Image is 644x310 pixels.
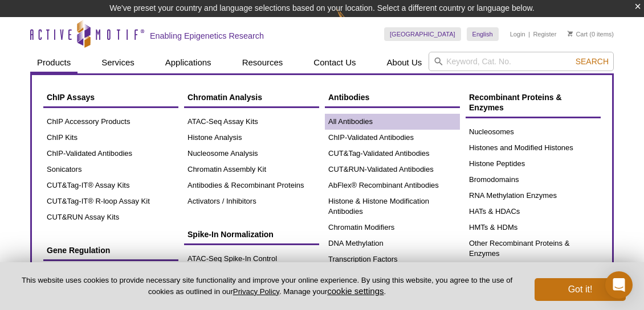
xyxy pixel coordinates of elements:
a: All Antibodies [325,114,460,130]
a: Transcription Factors [325,251,460,267]
button: cookie settings [327,286,384,296]
a: ATAC-Seq Spike-In Control [184,251,319,267]
a: ChIP-Validated Antibodies [325,130,460,146]
a: Register [533,30,556,38]
a: Activators / Inhibitors [184,193,319,209]
a: Histone & Histone Modification Antibodies [325,193,460,220]
a: ChIP-Validated Antibodies [43,146,178,162]
a: Chromatin Assembly Kit [184,162,319,177]
a: HATs & HDACs [466,204,601,220]
img: Change Here [337,9,367,35]
div: Open Intercom Messenger [605,271,633,299]
a: Chromatin Modifiers [325,220,460,235]
a: Privacy Policy [233,287,279,296]
a: ATAC-Seq Assay Kits [184,114,319,130]
span: Recombinant Proteins & Enzymes [469,93,562,112]
a: Nucleosome Analysis [184,146,319,162]
a: About Us [380,52,429,73]
a: Products [30,52,78,73]
a: Spike-In Normalization [184,224,319,245]
a: Cart [568,30,588,38]
a: Login [510,30,525,38]
a: Contact Us [307,52,362,73]
a: CUT&Tag-IT® R-loop Assay Kit [43,193,178,209]
a: Nucleosomes [466,124,601,140]
input: Keyword, Cat. No. [429,52,614,71]
a: Histone Analysis [184,130,319,146]
a: Services [95,52,141,73]
a: RNA Methylation Enzymes [466,188,601,204]
span: Search [576,57,609,66]
a: AbFlex® Recombinant Antibodies [325,177,460,193]
a: CUT&Tag-Validated Antibodies [325,146,460,162]
a: Applications [158,52,218,73]
a: Antibodies [325,86,460,108]
a: CUT&RUN-Validated Antibodies [325,162,460,177]
button: Got it! [535,278,626,301]
a: Resources [235,52,290,73]
p: This website uses cookies to provide necessary site functionality and improve your online experie... [18,275,516,297]
a: ChIP Kits [43,130,178,146]
a: DNA Methylation [325,235,460,251]
span: Spike-In Normalization [188,230,274,239]
h2: Enabling Epigenetics Research [150,31,264,41]
button: Search [572,56,612,67]
a: Histones and Modified Histones [466,140,601,156]
a: Histone Peptides [466,156,601,172]
a: Sonicators [43,162,178,177]
a: ChIP Assays [43,86,178,108]
a: CUT&RUN Assay Kits [43,209,178,225]
span: Antibodies [328,93,369,102]
a: Gene Regulation [43,239,178,261]
a: English [467,27,499,41]
img: Your Cart [568,31,573,36]
span: Chromatin Analysis [188,93,262,102]
a: Recombinant Proteins & Enzymes [466,86,601,118]
a: HMTs & HDMs [466,220,601,235]
span: Gene Regulation [47,246,110,255]
a: Other Recombinant Proteins & Enzymes [466,235,601,262]
a: CUT&Tag-IT® Assay Kits [43,177,178,193]
a: Bromodomains [466,172,601,188]
a: Chromatin Analysis [184,86,319,108]
li: | [528,27,530,41]
a: ChIP Accessory Products [43,114,178,130]
span: ChIP Assays [47,93,95,102]
li: (0 items) [568,27,614,41]
a: [GEOGRAPHIC_DATA] [384,27,461,41]
a: Antibodies & Recombinant Proteins [184,177,319,193]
